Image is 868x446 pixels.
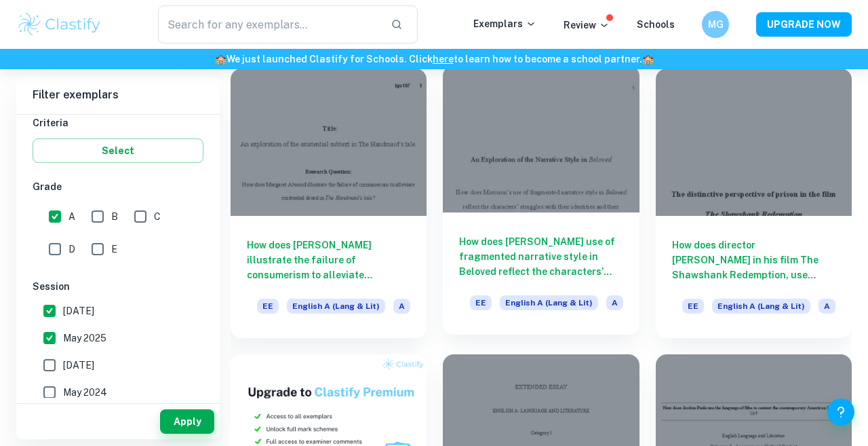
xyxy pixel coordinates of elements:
[827,398,854,426] button: Help and Feedback
[154,209,161,224] span: C
[433,54,454,64] a: here
[68,242,75,257] span: D
[642,54,654,64] span: 🏫
[215,54,226,64] span: 🏫
[500,295,598,310] span: English A (Lang & Lit)
[33,279,203,294] h6: Session
[33,115,203,130] h6: Criteria
[287,299,385,314] span: English A (Lang & Lit)
[656,69,852,338] a: How does director [PERSON_NAME] in his film The Shawshank Redemption, use cinematic techniques to...
[818,299,835,314] span: A
[16,76,220,114] h6: Filter exemplars
[708,17,724,32] h6: MG
[470,295,492,310] span: EE
[393,299,410,314] span: A
[3,52,865,67] h6: We just launched Clastify for Schools. Click to learn how to become a school partner.
[257,299,279,314] span: EE
[158,5,380,43] input: Search for any exemplars...
[247,238,410,282] h6: How does [PERSON_NAME] illustrate the failure of consumerism to alleviate existential dread in Th...
[473,16,536,31] p: Exemplars
[63,358,94,373] span: [DATE]
[111,209,118,224] span: B
[68,209,75,224] span: A
[564,18,610,33] p: Review
[63,303,94,318] span: [DATE]
[33,138,203,163] button: Select
[160,409,214,434] button: Apply
[63,385,107,400] span: May 2024
[712,299,810,314] span: English A (Lang & Lit)
[756,12,852,37] button: UPGRADE NOW
[702,11,729,38] button: MG
[682,299,704,314] span: EE
[33,179,203,194] h6: Grade
[443,69,639,338] a: How does [PERSON_NAME] use of fragmented narrative style in Beloved reflect the characters’ strug...
[231,69,427,338] a: How does [PERSON_NAME] illustrate the failure of consumerism to alleviate existential dread in Th...
[16,11,102,38] img: Clastify logo
[111,242,117,257] span: E
[672,238,835,282] h6: How does director [PERSON_NAME] in his film The Shawshank Redemption, use cinematic techniques to...
[459,234,623,279] h6: How does [PERSON_NAME] use of fragmented narrative style in Beloved reflect the characters’ strug...
[637,19,675,30] a: Schools
[63,331,106,346] span: May 2025
[606,295,623,310] span: A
